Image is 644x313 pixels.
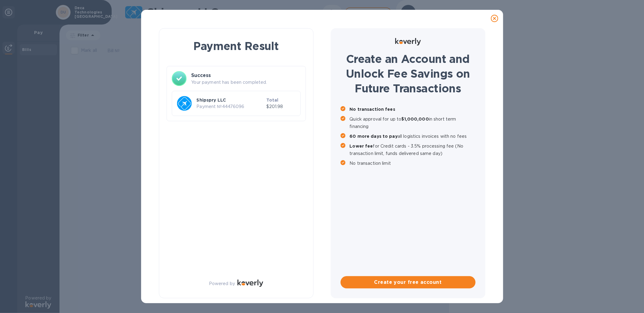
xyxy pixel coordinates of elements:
[350,133,476,140] p: all logistics invoices with no fees
[395,38,421,45] img: Logo
[191,72,301,79] h3: Success
[350,115,476,130] p: Quick approval for up to in short term financing
[350,160,476,167] p: No transaction limit
[197,103,264,110] p: Payment № 44476096
[237,280,263,287] img: Logo
[341,276,476,288] button: Create your free account
[345,279,471,286] span: Create your free account
[341,52,476,96] h1: Create an Account and Unlock Fee Savings on Future Transactions
[266,98,279,102] b: Total
[209,280,235,287] p: Powered by
[350,107,395,112] b: No transaction fees
[350,144,373,149] b: Lower fee
[350,142,476,157] p: for Credit cards - 3.5% processing fee (No transaction limit, funds delivered same day)
[191,79,301,86] p: Your payment has been completed.
[169,38,303,54] h1: Payment Result
[350,134,398,139] b: 60 more days to pay
[197,97,264,103] p: Shipspry LLC
[402,117,429,122] b: $1,000,000
[266,103,295,110] p: $201.98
